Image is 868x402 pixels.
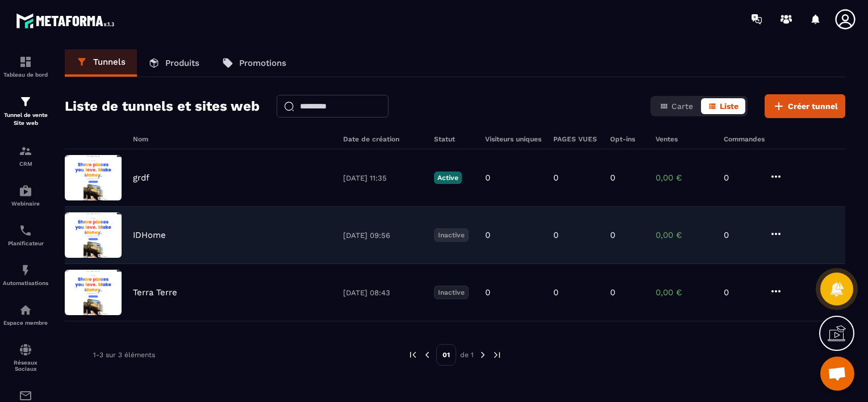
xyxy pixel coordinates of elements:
h2: Liste de tunnels et sites web [65,95,260,118]
p: 0 [553,173,558,183]
p: [DATE] 09:56 [343,231,423,240]
p: 0 [610,230,615,240]
p: Inactive [434,228,469,242]
p: IDHome [133,230,166,240]
p: 0 [485,230,490,240]
h6: Date de création [343,135,423,143]
a: Produits [137,49,211,77]
p: 1-3 sur 3 éléments [93,351,155,359]
a: Tunnels [65,49,137,77]
a: formationformationTableau de bord [3,47,48,86]
p: 01 [436,344,456,366]
p: Automatisations [3,280,48,286]
img: automations [19,303,32,317]
a: formationformationCRM [3,136,48,175]
h6: Commandes [724,135,765,143]
p: grdf [133,173,149,183]
img: formation [19,144,32,158]
p: Promotions [239,58,286,68]
a: automationsautomationsWebinaire [3,175,48,215]
h6: Statut [434,135,474,143]
img: image [65,212,122,258]
p: [DATE] 11:35 [343,174,423,182]
img: next [492,350,502,360]
a: social-networksocial-networkRéseaux Sociaux [3,334,48,380]
p: 0 [724,287,758,298]
img: prev [408,350,418,360]
p: 0 [724,173,758,183]
p: Tableau de bord [3,72,48,78]
span: Liste [720,102,738,111]
p: 0 [610,173,615,183]
p: de 1 [460,350,474,359]
p: 0 [485,287,490,298]
a: automationsautomationsAutomatisations [3,255,48,295]
button: Créer tunnel [765,94,845,118]
h6: Ventes [656,135,712,143]
img: social-network [19,343,32,357]
span: Créer tunnel [788,101,838,112]
button: Liste [701,98,745,114]
p: 0,00 € [656,230,712,240]
p: Active [434,171,462,184]
p: 0 [553,287,558,298]
p: 0 [610,287,615,298]
p: Terra Terre [133,287,177,298]
img: automations [19,184,32,198]
p: 0,00 € [656,173,712,183]
p: Webinaire [3,200,48,207]
img: logo [16,10,118,31]
img: image [65,155,122,200]
p: Espace membre [3,320,48,326]
img: formation [19,55,32,69]
img: next [478,350,488,360]
a: Promotions [211,49,298,77]
img: prev [422,350,432,360]
img: automations [19,263,32,277]
p: Planificateur [3,240,48,246]
p: CRM [3,161,48,167]
a: formationformationTunnel de vente Site web [3,86,48,136]
img: image [65,270,122,315]
div: Ouvrir le chat [820,357,854,391]
p: Réseaux Sociaux [3,359,48,372]
span: Carte [671,102,693,111]
p: Produits [165,58,199,68]
img: scheduler [19,224,32,237]
a: schedulerschedulerPlanificateur [3,215,48,255]
h6: PAGES VUES [553,135,599,143]
h6: Opt-ins [610,135,644,143]
p: 0 [553,230,558,240]
p: Tunnels [93,57,126,67]
p: 0 [724,230,758,240]
h6: Nom [133,135,332,143]
p: 0 [485,173,490,183]
p: Tunnel de vente Site web [3,111,48,127]
a: automationsautomationsEspace membre [3,295,48,334]
img: formation [19,95,32,108]
p: Inactive [434,286,469,299]
p: [DATE] 08:43 [343,288,423,297]
h6: Visiteurs uniques [485,135,542,143]
button: Carte [653,98,700,114]
p: 0,00 € [656,287,712,298]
